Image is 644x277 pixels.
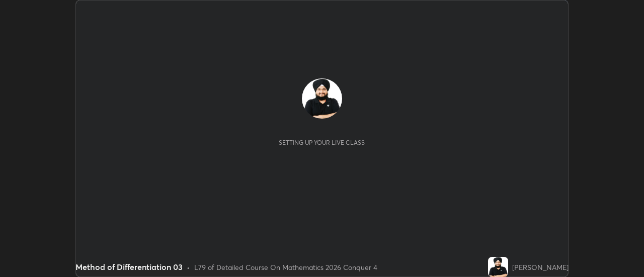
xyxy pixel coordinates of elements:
img: 49c44c0c82fd49ed8593eb54a93dce6e.jpg [302,78,342,119]
div: [PERSON_NAME] [512,262,569,272]
div: Method of Differentiation 03 [75,261,183,273]
div: • [187,262,190,272]
img: 49c44c0c82fd49ed8593eb54a93dce6e.jpg [488,257,508,277]
div: L79 of Detailed Course On Mathematics 2026 Conquer 4 [194,262,377,272]
div: Setting up your live class [279,139,365,146]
